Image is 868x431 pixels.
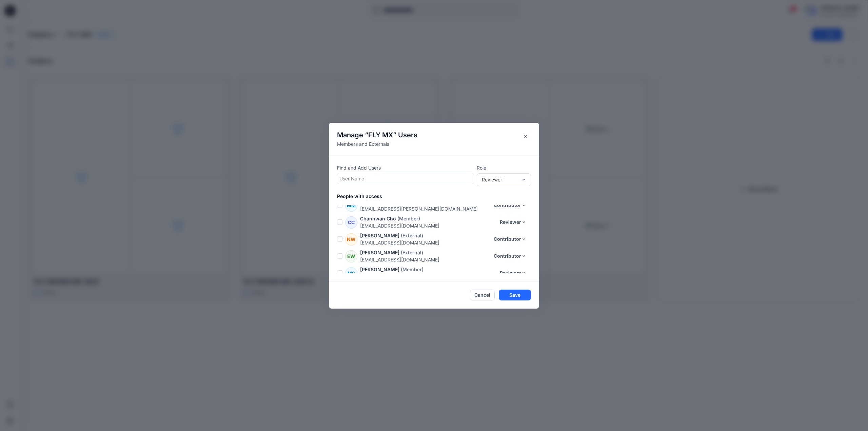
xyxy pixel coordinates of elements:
p: [PERSON_NAME] [360,232,399,239]
p: [EMAIL_ADDRESS][DOMAIN_NAME] [360,239,489,246]
p: (Member) [397,215,420,222]
div: NW [345,233,357,246]
h4: Manage “ ” Users [337,131,417,139]
button: Close [520,131,531,142]
div: Reviewer [482,176,518,183]
p: Members and Externals [337,140,417,148]
div: EW [345,250,357,262]
p: (External) [401,249,423,256]
button: Cancel [470,290,495,300]
div: MM [345,199,357,212]
div: CC [345,216,357,229]
p: [EMAIL_ADDRESS][DOMAIN_NAME] [360,222,495,229]
p: People with access [337,193,539,200]
button: Contributor [489,251,531,261]
p: (Member) [401,266,423,273]
button: Contributor [489,200,531,211]
p: Find and Add Users [337,164,474,171]
p: [EMAIL_ADDRESS][PERSON_NAME][DOMAIN_NAME] [360,205,489,212]
p: [PERSON_NAME] [360,249,399,256]
p: (External) [401,232,423,239]
button: Contributor [489,234,531,244]
p: [PERSON_NAME] [360,266,399,273]
button: Save [499,290,531,300]
p: Role [477,164,531,171]
button: Reviewer [495,268,531,278]
p: Chanhwan Cho [360,215,396,222]
button: Reviewer [495,217,531,228]
span: FLY MX [368,131,393,139]
div: MS [345,267,357,279]
p: [EMAIL_ADDRESS][DOMAIN_NAME] [360,256,489,263]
